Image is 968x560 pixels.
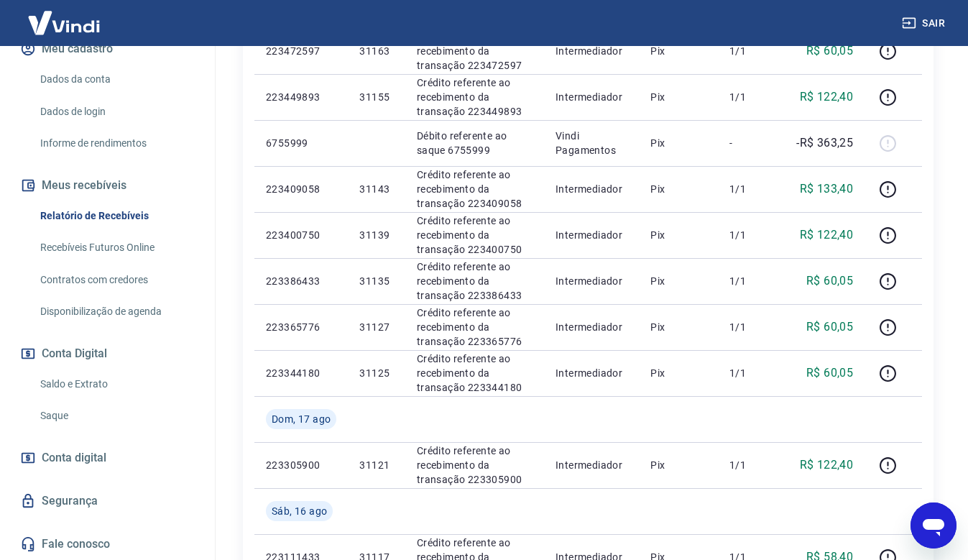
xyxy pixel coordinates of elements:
[650,274,706,288] p: Pix
[417,260,533,303] p: Crédito referente ao recebimento da transação 223386433
[266,366,336,380] p: 223344180
[417,352,533,395] p: Crédito referente ao recebimento da transação 223344180
[359,458,393,472] p: 31121
[650,136,706,150] p: Pix
[556,129,627,157] p: Vindi Pagamentos
[34,401,198,431] a: Saque
[359,182,393,196] p: 31143
[17,485,198,517] a: Segurança
[417,29,533,73] p: Crédito referente ao recebimento da transação 223472597
[266,458,336,472] p: 223305900
[266,44,336,58] p: 223472597
[359,366,393,380] p: 31125
[650,90,706,104] p: Pix
[800,456,854,474] p: R$ 122,40
[800,226,854,244] p: R$ 122,40
[556,274,627,288] p: Intermediador
[729,90,772,104] p: 1/1
[556,458,627,472] p: Intermediador
[34,201,198,231] a: Relatório de Recebíveis
[34,233,198,262] a: Recebíveis Futuros Online
[729,274,772,288] p: 1/1
[650,366,706,380] p: Pix
[729,44,772,58] p: 1/1
[800,88,854,106] p: R$ 122,40
[417,444,533,487] p: Crédito referente ao recebimento da transação 223305900
[34,369,198,399] a: Saldo e Extrato
[556,44,627,58] p: Intermediador
[729,366,772,380] p: 1/1
[266,90,336,104] p: 223449893
[911,502,957,548] iframe: Botão para abrir a janela de mensagens, conversa em andamento
[729,136,772,150] p: -
[729,320,772,334] p: 1/1
[34,265,198,295] a: Contratos com credores
[417,167,533,211] p: Crédito referente ao recebimento da transação 223409058
[17,442,198,474] a: Conta digital
[359,44,393,58] p: 31163
[17,170,198,201] button: Meus recebíveis
[34,297,198,326] a: Disponibilização de agenda
[417,129,533,157] p: Débito referente ao saque 6755999
[17,338,198,369] button: Conta Digital
[34,129,198,158] a: Informe de rendimentos
[556,90,627,104] p: Intermediador
[806,272,853,290] p: R$ 60,05
[17,528,198,560] a: Fale conosco
[806,42,853,60] p: R$ 60,05
[34,65,198,94] a: Dados da conta
[266,228,336,242] p: 223400750
[806,318,853,336] p: R$ 60,05
[796,134,853,152] p: -R$ 363,25
[417,306,533,349] p: Crédito referente ao recebimento da transação 223365776
[650,320,706,334] p: Pix
[650,228,706,242] p: Pix
[359,90,393,104] p: 31155
[42,448,106,468] span: Conta digital
[266,136,336,150] p: 6755999
[800,180,854,198] p: R$ 133,40
[650,44,706,58] p: Pix
[417,75,533,119] p: Crédito referente ao recebimento da transação 223449893
[272,504,327,518] span: Sáb, 16 ago
[729,458,772,472] p: 1/1
[359,274,393,288] p: 31135
[556,228,627,242] p: Intermediador
[266,182,336,196] p: 223409058
[34,97,198,127] a: Dados de login
[729,228,772,242] p: 1/1
[729,182,772,196] p: 1/1
[556,366,627,380] p: Intermediador
[17,33,198,65] button: Meu cadastro
[266,320,336,334] p: 223365776
[359,320,393,334] p: 31127
[556,320,627,334] p: Intermediador
[556,182,627,196] p: Intermediador
[266,274,336,288] p: 223386433
[899,10,951,37] button: Sair
[359,228,393,242] p: 31139
[650,182,706,196] p: Pix
[417,214,533,257] p: Crédito referente ao recebimento da transação 223400750
[272,412,331,426] span: Dom, 17 ago
[17,1,111,45] img: Vindi
[650,458,706,472] p: Pix
[806,364,853,382] p: R$ 60,05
